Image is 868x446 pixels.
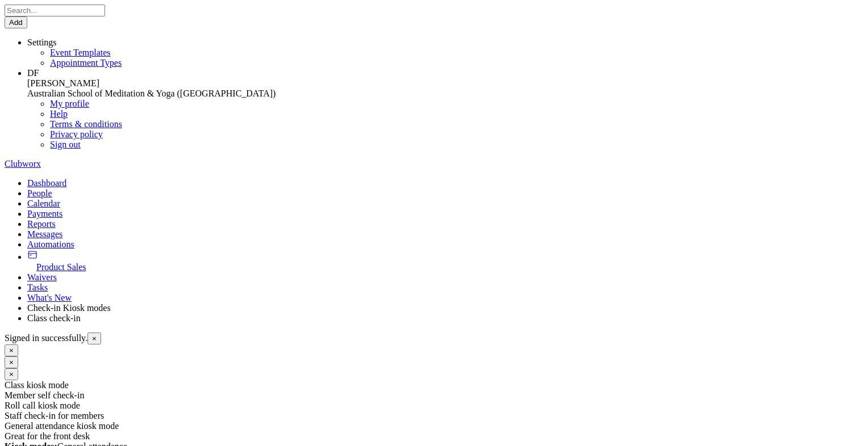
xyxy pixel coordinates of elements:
button: × [5,344,18,356]
a: Appointment Types [50,58,122,68]
a: People [27,188,863,199]
a: Event Templates [50,48,111,57]
a: Tasks [27,283,863,293]
button: × [87,333,101,344]
a: Automations [27,239,863,250]
div: DF [27,68,863,78]
li: Check-in Kiosk modes [27,303,863,313]
button: × [5,356,18,368]
span: Add [9,18,23,27]
a: Privacy policy [50,129,103,139]
a: Payments [27,209,863,219]
a: Help [50,109,68,119]
div: Class check-in [27,313,863,323]
a: Clubworx [5,159,41,169]
a: Terms & conditions [50,119,122,129]
a: Dashboard [27,178,863,188]
a: Class kiosk mode [27,313,863,323]
a: Messages [27,229,863,239]
button: Add [5,16,27,28]
a: Waivers [27,272,863,283]
a: What's New [27,293,863,303]
span: Settings [27,37,57,47]
div: [PERSON_NAME] [27,78,863,89]
input: Search... [5,5,105,16]
a: Product Sales [27,252,863,272]
div: Staff check-in for members [5,411,863,421]
div: Great for the front desk [5,431,863,441]
div: Product Sales [36,262,863,272]
div: Roll call kiosk mode [5,401,863,411]
div: General attendance kiosk mode [5,421,863,431]
span: Signed in successfully. [5,333,87,343]
a: Sign out [50,140,81,149]
div: Member self check-in [5,390,863,401]
button: × [5,368,18,380]
div: Australian School of Meditation & Yoga ([GEOGRAPHIC_DATA]) [27,89,863,99]
div: Class kiosk mode [5,380,863,390]
a: My profile [50,99,89,108]
a: Calendar [27,199,863,209]
a: Reports [27,219,863,229]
